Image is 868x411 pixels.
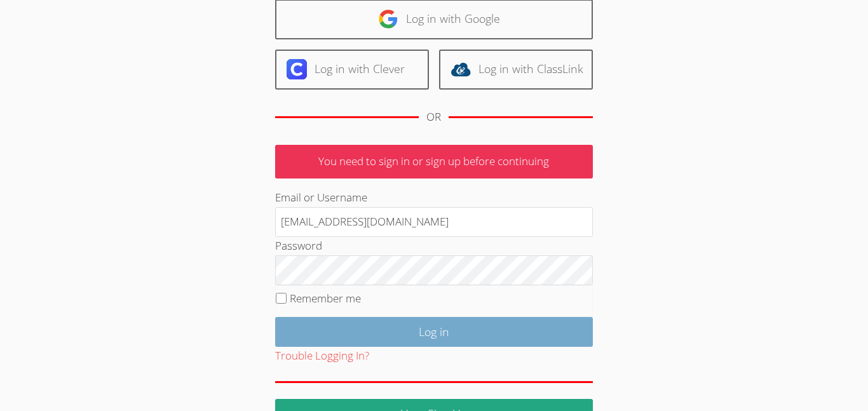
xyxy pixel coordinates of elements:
img: classlink-logo-d6bb404cc1216ec64c9a2012d9dc4662098be43eaf13dc465df04b49fa7ab582.svg [451,59,471,79]
div: OR [426,108,441,126]
button: Trouble Logging In? [275,347,369,365]
img: clever-logo-6eab21bc6e7a338710f1a6ff85c0baf02591cd810cc4098c63d3a4b26e2feb20.svg [287,59,307,79]
label: Email or Username [275,190,367,205]
a: Log in with Clever [275,50,429,90]
input: Log in [275,317,593,347]
label: Password [275,238,322,253]
p: You need to sign in or sign up before continuing [275,145,593,179]
a: Log in with ClassLink [439,50,593,90]
label: Remember me [290,291,361,306]
img: google-logo-50288ca7cdecda66e5e0955fdab243c47b7ad437acaf1139b6f446037453330a.svg [378,9,398,29]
